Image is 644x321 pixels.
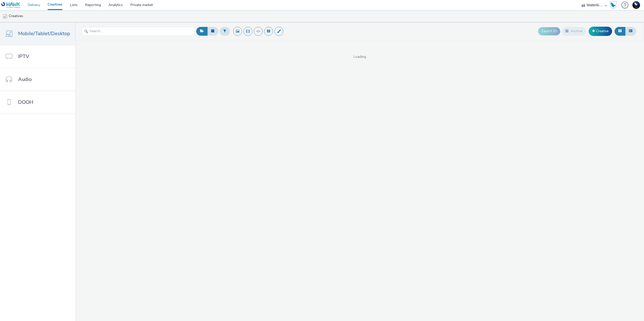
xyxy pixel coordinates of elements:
img: Hawk Academy [609,1,617,9]
a: Creative [589,27,612,36]
button: Export ID [538,27,560,35]
button: Archive [561,27,586,35]
img: undefined Logo [1,2,21,8]
img: mobile [3,14,8,19]
span: IPTV [18,53,29,60]
button: Table [625,27,636,35]
span: Mobile/Tablet/Desktop [18,30,70,37]
img: Support Hawk [632,1,640,9]
button: Grid [615,27,625,35]
input: Search... [82,27,195,36]
span: Loading [75,54,644,59]
span: Audio [18,76,32,83]
a: Hawk Academy [609,1,619,9]
span: DOOH [18,99,33,106]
